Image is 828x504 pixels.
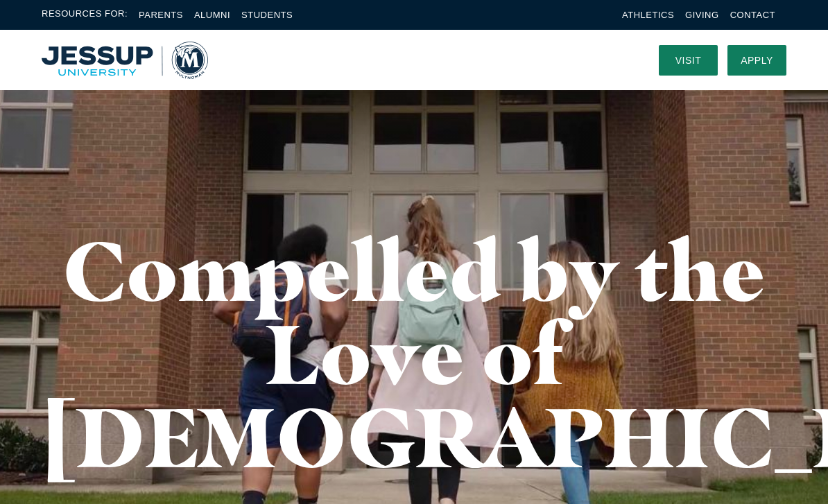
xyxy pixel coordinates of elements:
[730,10,775,20] a: Contact
[685,10,719,20] a: Giving
[194,10,230,20] a: Alumni
[42,42,208,79] img: Multnomah University Logo
[659,45,718,76] a: Visit
[727,45,786,76] a: Apply
[42,229,786,478] h1: Compelled by the Love of [DEMOGRAPHIC_DATA]
[622,10,674,20] a: Athletics
[241,10,293,20] a: Students
[139,10,183,20] a: Parents
[42,7,128,23] span: Resources For:
[42,42,208,79] a: Home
